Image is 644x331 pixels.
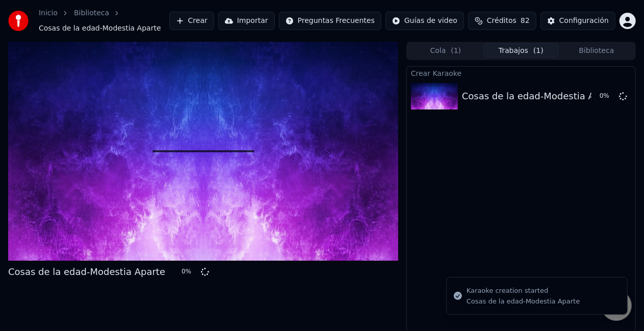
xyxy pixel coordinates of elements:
span: Créditos [487,16,517,26]
button: Configuración [540,12,615,30]
a: Inicio [39,8,58,18]
button: Biblioteca [559,43,634,58]
button: Importar [218,12,275,30]
span: Cosas de la edad-Modestia Aparte [39,23,161,34]
span: ( 1 ) [533,46,544,56]
span: ( 1 ) [451,46,461,56]
button: Crear [169,12,214,30]
div: 0 % [182,268,197,276]
a: Biblioteca [74,8,109,18]
button: Créditos82 [468,12,536,30]
div: Cosas de la edad-Modestia Aparte [467,297,580,306]
div: Cosas de la edad-Modestia Aparte [8,265,165,279]
div: 0 % [600,92,615,100]
nav: breadcrumb [39,8,169,34]
button: Preguntas Frecuentes [279,12,381,30]
span: 82 [521,16,530,26]
div: Crear Karaoke [407,67,635,79]
div: Cosas de la edad-Modestia Aparte [462,89,619,103]
button: Guías de video [385,12,464,30]
div: Configuración [559,16,609,26]
button: Cola [408,43,483,58]
div: Karaoke creation started [467,286,580,296]
img: youka [8,11,29,31]
button: Trabajos [483,43,559,58]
